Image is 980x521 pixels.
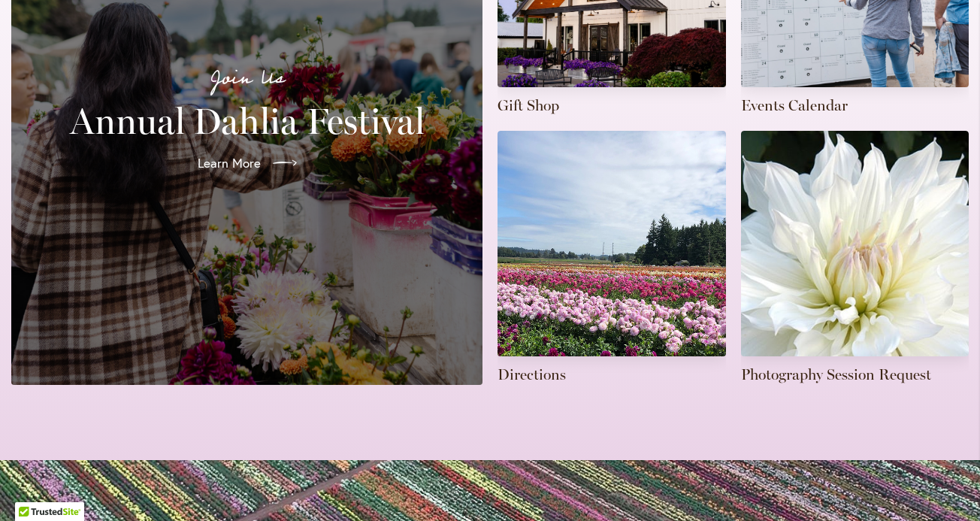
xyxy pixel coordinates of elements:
h2: Annual Dahlia Festival [29,100,464,142]
p: Join Us [29,62,464,94]
span: Learn More [198,154,261,172]
a: Learn More [186,142,309,184]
